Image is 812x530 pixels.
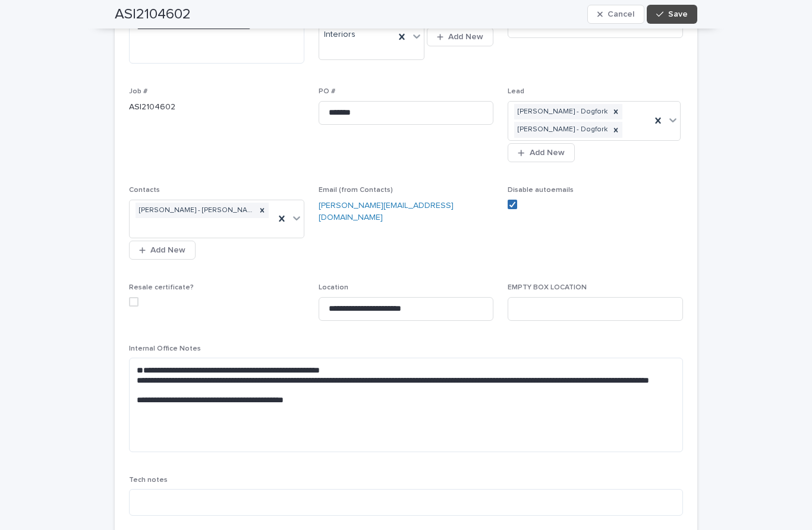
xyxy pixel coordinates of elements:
[129,477,168,484] span: Tech notes
[647,5,697,24] button: Save
[150,246,185,254] span: Add New
[319,284,348,291] span: Location
[608,10,634,18] span: Cancel
[514,104,609,120] div: [PERSON_NAME] - Dogfork
[319,187,393,194] span: Email (from Contacts)
[668,10,688,18] span: Save
[129,88,147,95] span: Job #
[427,27,493,46] button: Add New
[136,203,256,219] div: [PERSON_NAME] - [PERSON_NAME] Interiors
[115,6,191,23] h2: ASI2104602
[508,284,587,291] span: EMPTY BOX LOCATION
[514,122,609,138] div: [PERSON_NAME] - Dogfork
[508,187,574,194] span: Disable autoemails
[129,284,194,291] span: Resale certificate?
[129,241,196,260] button: Add New
[508,88,524,95] span: Lead
[129,101,304,113] p: ASI2104602
[319,88,335,95] span: PO #
[319,201,454,222] a: [PERSON_NAME][EMAIL_ADDRESS][DOMAIN_NAME]
[530,149,565,157] span: Add New
[129,345,201,352] span: Internal Office Notes
[587,5,644,24] button: Cancel
[448,33,483,41] span: Add New
[129,187,160,194] span: Contacts
[508,143,574,162] button: Add New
